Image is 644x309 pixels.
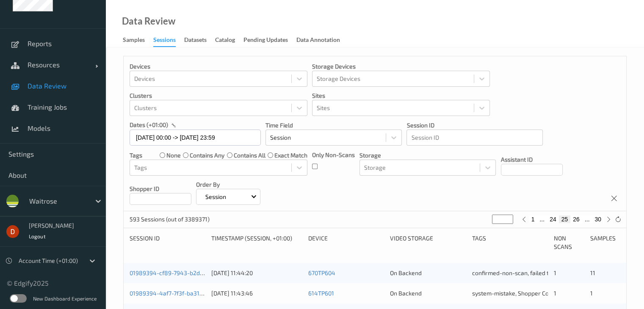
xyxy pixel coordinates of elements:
label: none [166,151,181,160]
p: Sites [312,91,490,100]
p: Shopper ID [130,185,191,193]
button: 30 [592,215,604,223]
p: Session ID [406,121,543,130]
div: Device [308,234,384,251]
label: contains all [234,151,265,160]
p: dates (+01:00) [130,121,168,129]
button: 25 [559,215,571,223]
p: Session [202,193,229,201]
span: 11 [590,269,595,276]
a: Samples [123,34,153,46]
div: [DATE] 11:43:46 [211,289,302,298]
div: On Backend [390,269,466,277]
div: Samples [590,234,620,251]
span: 1 [554,290,556,297]
p: Storage [359,151,496,160]
div: Video Storage [390,234,466,251]
label: contains any [190,151,224,160]
span: 1 [590,290,592,297]
div: Non Scans [554,234,584,251]
label: exact match [274,151,307,160]
div: Session ID [130,234,205,251]
div: Data Review [122,17,175,25]
button: 26 [570,215,582,223]
div: Timestamp (Session, +01:00) [211,234,302,251]
div: [DATE] 11:44:20 [211,269,302,277]
button: ... [582,215,592,223]
div: Sessions [153,36,176,47]
span: system-mistake, Shopper Confirmed [472,290,570,297]
p: Order By [196,180,260,189]
span: confirmed-non-scan, failed to recover, Shopper Confirmed [472,269,629,276]
button: ... [537,215,547,223]
p: 593 Sessions (out of 3389371) [130,215,210,223]
p: Only Non-Scans [312,151,355,159]
div: Pending Updates [243,36,288,46]
a: 614TP601 [308,290,334,297]
div: Tags [472,234,548,251]
a: 670TP604 [308,269,335,276]
p: Storage Devices [312,62,490,71]
a: Pending Updates [243,34,296,46]
button: 24 [547,215,559,223]
div: Data Annotation [296,36,340,46]
p: Clusters [130,91,307,100]
span: 1 [554,269,556,276]
p: Tags [130,151,142,160]
div: Datasets [184,36,207,46]
a: 01989394-cf89-7943-b2d5-b6bf1bd0960a [130,269,244,276]
p: Time Field [265,121,402,130]
button: 1 [529,215,537,223]
a: 01989394-4af7-7f3f-ba31-0ca72b8b6517 [130,290,241,297]
p: Assistant ID [501,155,563,164]
div: On Backend [390,289,466,298]
div: Samples [123,36,145,46]
a: Datasets [184,34,215,46]
a: Catalog [215,34,243,46]
a: Sessions [153,34,184,47]
a: Data Annotation [296,34,348,46]
div: Catalog [215,36,235,46]
p: Devices [130,62,307,71]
